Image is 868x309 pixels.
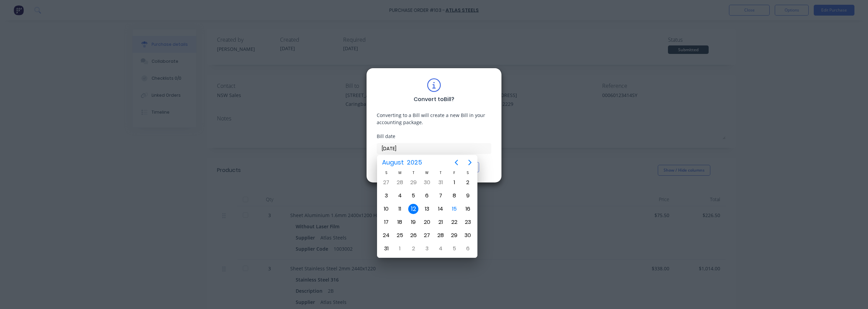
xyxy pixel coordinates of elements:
[449,177,459,188] div: Friday, August 1, 2025
[408,204,418,214] div: Tuesday, August 12, 2025
[422,230,432,240] div: Wednesday, August 27, 2025
[395,191,405,201] div: Monday, August 4, 2025
[405,156,423,169] span: 2025
[380,156,405,169] span: August
[422,217,432,227] div: Wednesday, August 20, 2025
[381,177,391,188] div: Sunday, July 27, 2025
[381,191,391,201] div: Sunday, August 3, 2025
[408,230,418,240] div: Tuesday, August 26, 2025
[395,204,405,214] div: Monday, August 11, 2025
[449,230,459,240] div: Friday, August 29, 2025
[408,217,418,227] div: Tuesday, August 19, 2025
[436,191,446,201] div: Thursday, August 7, 2025
[381,244,391,254] div: Sunday, August 31, 2025
[395,230,405,240] div: Monday, August 25, 2025
[463,191,473,201] div: Saturday, August 9, 2025
[408,177,418,188] div: Tuesday, July 29, 2025
[422,244,432,254] div: Wednesday, September 3, 2025
[461,170,475,176] div: S
[449,204,459,214] div: Today, Friday, August 15, 2025
[381,217,391,227] div: Sunday, August 17, 2025
[378,156,426,169] button: August2025
[463,217,473,227] div: Saturday, August 23, 2025
[449,191,459,201] div: Friday, August 8, 2025
[395,177,405,188] div: Monday, July 28, 2025
[436,244,446,254] div: Thursday, September 4, 2025
[420,170,434,176] div: W
[434,170,448,176] div: T
[422,204,432,214] div: Wednesday, August 13, 2025
[436,217,446,227] div: Thursday, August 21, 2025
[381,230,391,240] div: Sunday, August 24, 2025
[436,177,446,188] div: Thursday, July 31, 2025
[450,156,463,169] button: Previous page
[436,204,446,214] div: Thursday, August 14, 2025
[377,112,491,126] div: Converting to a Bill will create a new Bill in your accounting package.
[407,170,420,176] div: T
[463,244,473,254] div: Saturday, September 6, 2025
[395,244,405,254] div: Monday, September 1, 2025
[463,230,473,240] div: Saturday, August 30, 2025
[463,204,473,214] div: Saturday, August 16, 2025
[395,217,405,227] div: Monday, August 18, 2025
[449,217,459,227] div: Friday, August 22, 2025
[381,204,391,214] div: Sunday, August 10, 2025
[408,191,418,201] div: Tuesday, August 5, 2025
[422,177,432,188] div: Wednesday, July 30, 2025
[463,177,473,188] div: Saturday, August 2, 2025
[393,170,407,176] div: M
[448,170,461,176] div: F
[379,170,393,176] div: S
[463,156,477,169] button: Next page
[422,191,432,201] div: Wednesday, August 6, 2025
[436,230,446,240] div: Thursday, August 28, 2025
[449,244,459,254] div: Friday, September 5, 2025
[414,95,454,103] div: Convert to Bill ?
[408,244,418,254] div: Tuesday, September 2, 2025
[377,133,491,140] div: Bill date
